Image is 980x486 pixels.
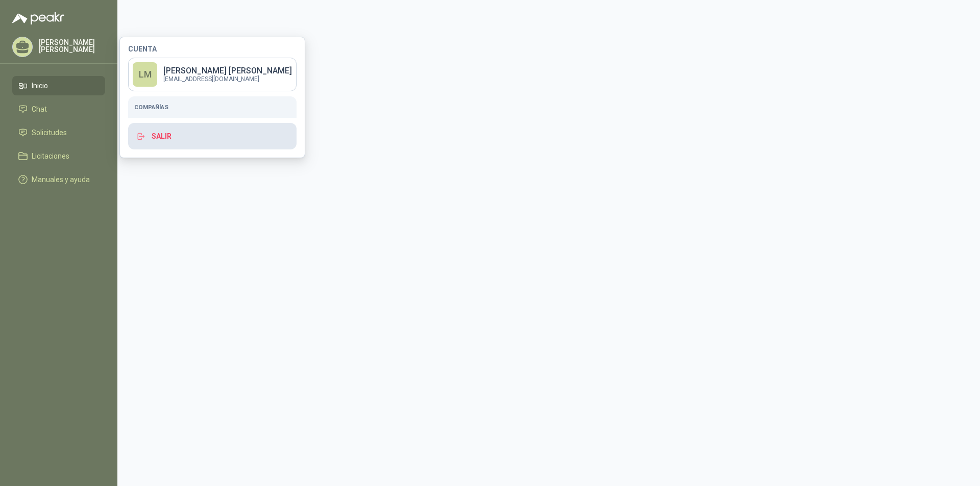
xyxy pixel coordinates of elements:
span: Chat [32,104,47,115]
span: Inicio [32,80,48,91]
p: [EMAIL_ADDRESS][DOMAIN_NAME] [163,76,292,82]
p: [PERSON_NAME] [PERSON_NAME] [163,67,292,75]
h5: Compañías [134,103,290,112]
button: Salir [128,123,297,149]
div: LM [133,62,157,87]
span: Licitaciones [32,150,69,162]
h4: Cuenta [128,45,297,53]
span: Manuales y ayuda [32,174,90,185]
a: Chat [12,99,105,119]
a: LM[PERSON_NAME] [PERSON_NAME][EMAIL_ADDRESS][DOMAIN_NAME] [128,58,297,91]
p: [PERSON_NAME] [PERSON_NAME] [39,39,105,53]
span: Solicitudes [32,127,67,138]
a: Solicitudes [12,123,105,142]
a: Inicio [12,76,105,95]
a: Licitaciones [12,146,105,166]
img: Logo peakr [12,12,64,24]
a: Manuales y ayuda [12,170,105,189]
